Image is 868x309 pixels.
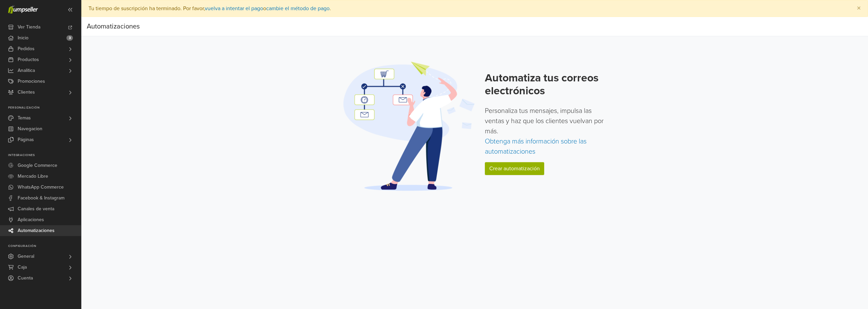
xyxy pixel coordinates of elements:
[18,214,44,225] span: Aplicaciones
[18,225,55,236] span: Automatizaciones
[18,171,48,182] span: Mercado Libre
[18,182,64,193] span: WhatsApp Commerce
[485,72,609,98] h2: Automatiza tus correos electrónicos
[18,273,33,284] span: Cuenta
[18,160,57,171] span: Google Commerce
[18,113,31,123] span: Temas
[18,22,40,33] span: Ver Tienda
[18,76,45,87] span: Promociones
[18,134,34,145] span: Páginas
[8,244,81,248] p: Configuración
[857,3,861,13] span: ×
[18,87,35,98] span: Clientes
[8,106,81,110] p: Personalización
[18,193,64,204] span: Facebook & Instagram
[341,61,477,191] img: Automation
[205,5,263,12] a: vuelva a intentar el pago
[18,123,42,134] span: Navegacion
[18,65,35,76] span: Analítica
[87,20,140,33] div: Automatizaciones
[485,106,609,157] p: Personaliza tus mensajes, impulsa las ventas y haz que los clientes vuelvan por más.
[850,0,868,17] button: Close
[485,137,587,156] a: Obtenga más información sobre las automatizaciones
[485,162,544,175] a: Crear automatización
[18,251,34,262] span: General
[18,262,27,273] span: Caja
[18,43,35,54] span: Pedidos
[66,35,73,41] span: 3
[8,153,81,157] p: Integraciones
[18,54,39,65] span: Productos
[18,33,28,43] span: Inicio
[266,5,330,12] a: cambie el método de pago
[18,204,54,214] span: Canales de venta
